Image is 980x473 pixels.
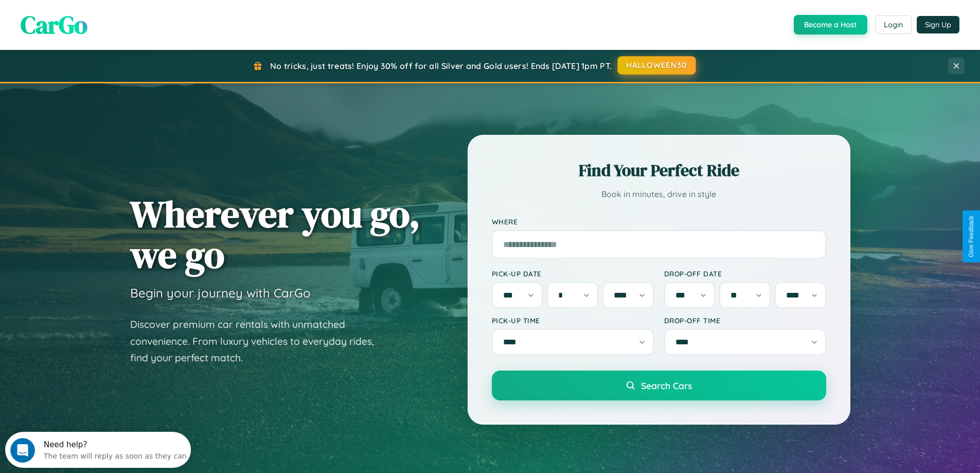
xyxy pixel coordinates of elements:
[664,316,826,325] label: Drop-off Time
[10,438,35,463] iframe: Intercom live chat
[492,159,826,182] h2: Find Your Perfect Ride
[5,432,191,468] iframe: Intercom live chat discovery launcher
[641,380,692,391] span: Search Cars
[794,15,867,34] button: Become a Host
[492,187,826,202] p: Book in minutes, drive in style
[492,371,826,400] button: Search Cars
[664,269,826,278] label: Drop-off Date
[492,269,654,278] label: Pick-up Date
[39,9,182,17] div: Need help?
[130,285,311,301] h3: Begin your journey with CarGo
[39,17,182,28] div: The team will reply as soon as they can
[21,8,87,42] span: CarGo
[4,4,191,32] div: Open Intercom Messenger
[130,316,387,366] p: Discover premium car rentals with unmatched convenience. From luxury vehicles to everyday rides, ...
[618,56,696,75] button: HALLOWEEN30
[875,15,912,34] button: Login
[968,216,975,257] div: Give Feedback
[270,61,612,71] span: No tricks, just treats! Enjoy 30% off for all Silver and Gold users! Ends [DATE] 1pm PT.
[492,316,654,325] label: Pick-up Time
[492,217,826,226] label: Where
[130,194,420,275] h1: Wherever you go, we go
[917,16,959,33] button: Sign Up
